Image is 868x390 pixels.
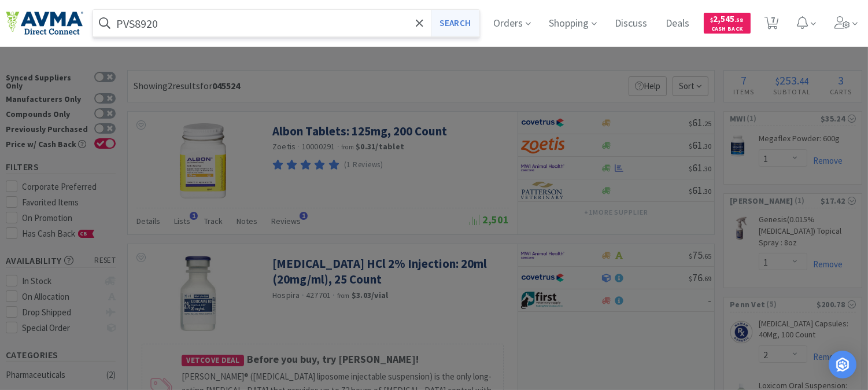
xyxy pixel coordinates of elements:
[711,26,744,34] span: Cash Back
[611,19,652,29] a: Discuss
[6,11,83,35] img: e4e33dab9f054f5782a47901c742baa9_102.png
[93,10,479,36] input: Search by item, sku, manufacturer, ingredient, size...
[662,19,695,29] a: Deals
[711,16,714,24] span: $
[760,20,784,30] a: 7
[704,8,751,39] a: $2,545.58Cash Back
[711,13,744,24] span: 2,545
[431,10,479,36] button: Search
[829,351,856,378] div: Open Intercom Messenger
[735,16,744,24] span: . 58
